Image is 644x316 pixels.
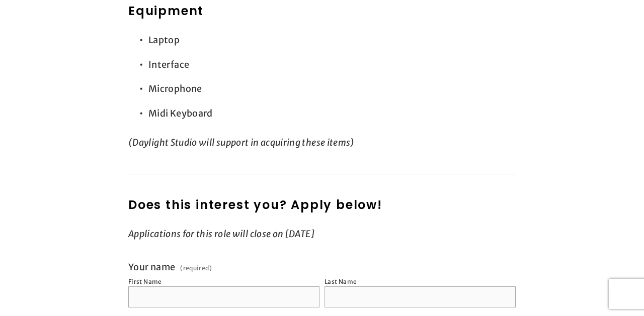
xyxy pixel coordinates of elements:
h2: Equipment [128,2,516,20]
p: Interface [148,55,516,75]
div: Last Name [325,278,357,285]
em: (Daylight Studio will support in acquiring these items) [128,137,355,148]
span: (required) [180,265,212,271]
span: Your name [128,261,175,273]
h2: Does this interest you? Apply below! [128,196,516,214]
div: First Name [128,278,162,285]
p: Laptop [148,30,516,50]
em: Applications for this role will close on [DATE] [128,228,314,240]
p: Midi Keyboard [148,103,516,124]
p: Microphone [148,79,516,99]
